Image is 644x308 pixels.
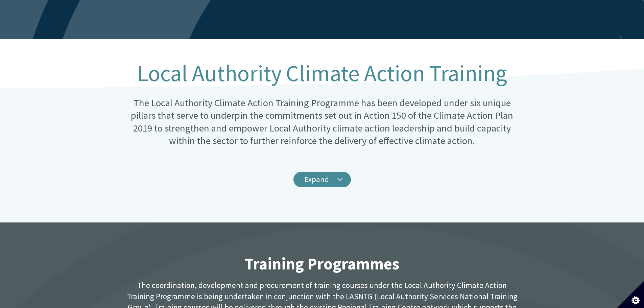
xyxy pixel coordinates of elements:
h1: Local Authority Climate Action Training [124,61,520,86]
a: Expand [293,172,351,188]
p: The Local Authority Climate Action Training Programme has been developed under six unique pillars... [124,97,520,147]
h2: Training Programmes [124,255,520,273]
button: Set cookie preferences [617,281,644,308]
